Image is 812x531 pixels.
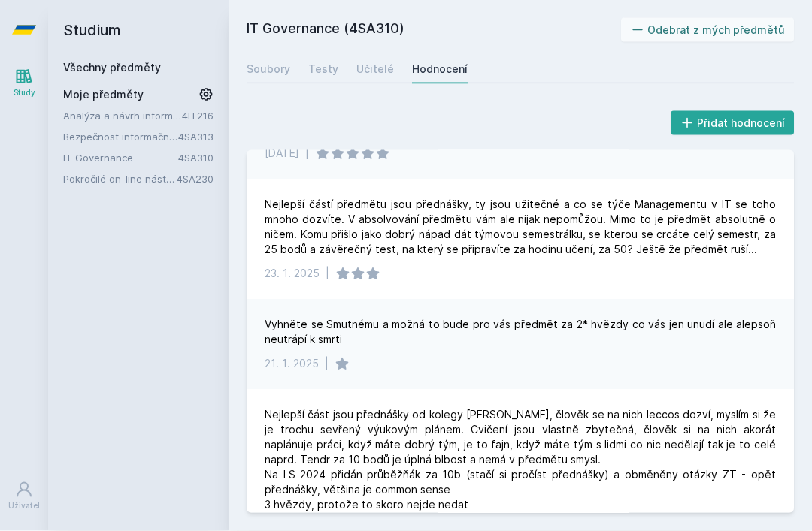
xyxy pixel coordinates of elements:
[265,266,320,281] div: 23. 1. 2025
[326,266,329,281] div: |
[265,197,776,257] div: Nejlepší částí předmětu jsou přednášky, ty jsou užitečné a co se týče Managementu v IT se toho mn...
[265,356,319,371] div: 21. 1. 2025
[8,500,40,511] div: Uživatel
[178,131,214,143] a: 4SA313
[182,110,214,122] a: 4IT216
[63,87,144,102] span: Moje předměty
[3,60,45,106] a: Study
[247,62,290,77] div: Soubory
[63,129,178,144] a: Bezpečnost informačních systémů
[308,62,338,77] div: Testy
[356,62,394,77] div: Učitelé
[671,111,795,135] button: Přidat hodnocení
[265,146,299,161] div: [DATE]
[305,146,309,161] div: |
[325,356,329,371] div: |
[247,54,290,84] a: Soubory
[308,54,338,84] a: Testy
[621,18,795,42] button: Odebrat z mých předmětů
[14,87,35,98] div: Study
[178,152,214,164] a: 4SA310
[412,54,468,84] a: Hodnocení
[63,171,177,186] a: Pokročilé on-line nástroje pro analýzu a zpracování informací
[63,61,161,74] a: Všechny předměty
[3,473,45,519] a: Uživatel
[265,407,776,512] div: Nejlepší část jsou přednášky od kolegy [PERSON_NAME], člověk se na nich leccos dozví, myslím si ž...
[177,173,214,185] a: 4SA230
[63,108,182,123] a: Analýza a návrh informačních systémů
[247,18,621,42] h2: IT Governance (4SA310)
[356,54,394,84] a: Učitelé
[412,62,468,77] div: Hodnocení
[265,317,776,347] div: Vyhněte se Smutnému a možná to bude pro vás předmět za 2* hvězdy co vás jen unudí ale alepsoň neu...
[63,150,178,165] a: IT Governance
